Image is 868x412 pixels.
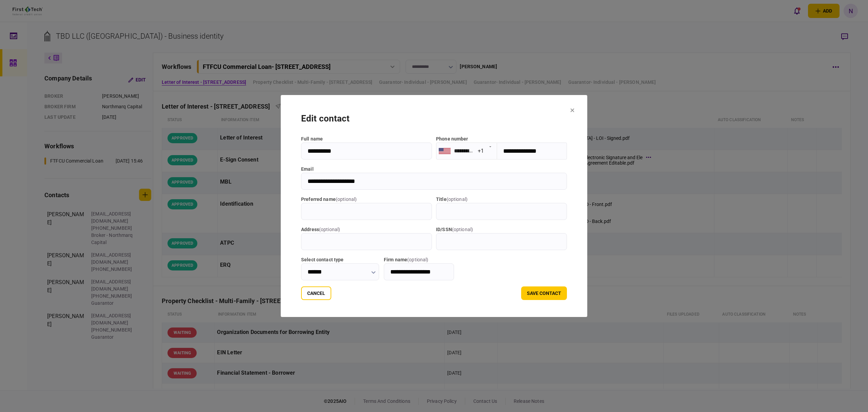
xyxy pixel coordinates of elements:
[436,203,567,220] input: title
[384,263,454,280] input: firm name
[439,148,451,154] img: us
[301,166,567,173] label: email
[301,256,379,263] label: Select contact type
[447,196,468,202] span: ( optional )
[452,227,473,232] span: ( optional )
[436,233,567,250] input: ID/SSN
[301,233,432,250] input: address
[436,196,567,203] label: title
[436,136,468,142] label: Phone number
[478,147,484,155] div: +1
[319,227,340,232] span: ( optional )
[301,286,331,300] button: Cancel
[384,256,454,263] label: firm name
[436,226,567,233] label: ID/SSN
[301,263,379,280] input: Select contact type
[301,196,432,203] label: Preferred name
[521,286,567,300] button: save contact
[301,226,432,233] label: address
[336,196,357,202] span: ( optional )
[301,203,432,220] input: Preferred name
[301,135,432,143] label: full name
[301,112,567,125] div: edit contact
[486,142,495,151] button: Open
[301,143,432,160] input: full name
[407,257,428,262] span: ( optional )
[301,173,567,190] input: email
